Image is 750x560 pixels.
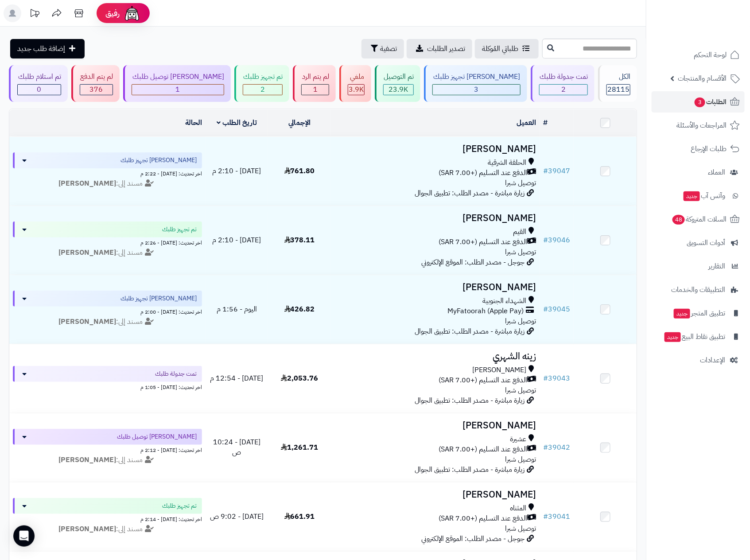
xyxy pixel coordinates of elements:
span: المثناه [510,503,526,513]
a: أدوات التسويق [652,232,745,253]
div: اخر تحديث: [DATE] - 2:14 م [13,514,202,523]
a: لم يتم الدفع 376 [70,65,122,102]
span: 3 [474,84,479,95]
span: زيارة مباشرة - مصدر الطلب: تطبيق الجوال [415,326,525,337]
span: إضافة طلب جديد [17,43,65,54]
a: تصدير الطلبات [407,39,472,58]
span: 2 [561,84,566,95]
div: 3864 [348,85,364,95]
span: جوجل - مصدر الطلب: الموقع الإلكتروني [421,533,525,544]
h3: [PERSON_NAME] [334,282,536,292]
span: زيارة مباشرة - مصدر الطلب: تطبيق الجوال [415,395,525,406]
div: تم التوصيل [383,72,414,82]
span: جوجل - مصدر الطلب: الموقع الإلكتروني [421,257,525,268]
span: زيارة مباشرة - مصدر الطلب: تطبيق الجوال [415,464,525,475]
a: السلات المتروكة48 [652,209,745,230]
h3: زينه الشهري [334,351,536,362]
span: 378.11 [284,235,315,245]
span: الدفع عند التسليم (+7.00 SAR) [439,168,527,178]
span: توصيل شبرا [505,454,536,465]
h3: [PERSON_NAME] [334,213,536,223]
span: أدوات التسويق [687,237,725,249]
span: 1 [313,84,318,95]
h3: [PERSON_NAME] [334,490,536,500]
span: 23.9K [389,84,408,95]
span: السلات المتروكة [672,213,727,226]
span: طلباتي المُوكلة [482,43,518,54]
span: جديد [684,191,700,201]
a: الإجمالي [288,117,311,128]
h3: [PERSON_NAME] [334,420,536,431]
span: 28115 [607,84,630,95]
span: MyFatoorah (Apple Pay) [447,306,524,316]
span: تصدير الطلبات [427,43,465,54]
span: 3.9K [349,84,364,95]
span: الدفع عند التسليم (+7.00 SAR) [439,237,527,247]
a: لم يتم الرد 1 [291,65,338,102]
div: اخر تحديث: [DATE] - 1:05 م [13,382,202,391]
div: مسند إلى: [6,317,209,327]
span: جديد [665,332,681,342]
span: 1,261.71 [281,442,318,453]
a: وآتس آبجديد [652,185,745,206]
div: تم تجهيز طلبك [243,72,283,82]
strong: [PERSON_NAME] [58,247,116,258]
div: 1 [302,85,329,95]
span: توصيل شبرا [505,178,536,188]
div: تمت جدولة طلبك [539,72,588,82]
div: مسند إلى: [6,248,209,258]
span: تم تجهيز طلبك [162,502,197,510]
a: [PERSON_NAME] توصيل طلبك 1 [121,65,233,102]
span: تمت جدولة طلبك [155,369,197,378]
div: اخر تحديث: [DATE] - 2:12 م [13,445,202,454]
a: المراجعات والأسئلة [652,115,745,136]
a: التطبيقات والخدمات [652,279,745,300]
span: الإعدادات [700,354,725,366]
a: العملاء [652,162,745,183]
div: مسند إلى: [6,179,209,189]
a: طلباتي المُوكلة [475,39,539,58]
div: 0 [18,85,61,95]
span: [PERSON_NAME] [472,365,526,375]
a: الإعدادات [652,350,745,371]
a: #39046 [543,235,570,245]
span: # [543,511,548,522]
span: تطبيق نقاط البيع [664,331,725,343]
a: ملغي 3.9K [338,65,373,102]
a: #39043 [543,373,570,384]
a: [PERSON_NAME] تجهيز طلبك 3 [422,65,529,102]
a: تطبيق المتجرجديد [652,303,745,324]
span: # [543,442,548,453]
img: ai-face.png [123,4,141,22]
strong: [PERSON_NAME] [58,178,116,189]
div: لم يتم الدفع [80,72,113,82]
a: #39041 [543,511,570,522]
span: [PERSON_NAME] توصيل طلبك [117,432,197,441]
div: 1 [132,85,224,95]
a: الحالة [185,117,202,128]
span: الشهداء الجنوبية [482,296,526,306]
div: [PERSON_NAME] توصيل طلبك [132,72,224,82]
span: تصفية [380,43,397,54]
a: تحديثات المنصة [23,4,46,24]
a: تم التوصيل 23.9K [373,65,423,102]
div: الكل [606,72,630,82]
span: زيارة مباشرة - مصدر الطلب: تطبيق الجوال [415,188,525,198]
span: # [543,166,548,176]
a: # [543,117,548,128]
div: مسند إلى: [6,524,209,534]
span: [DATE] - 10:24 ص [213,437,260,458]
span: جديد [674,309,690,319]
span: لوحة التحكم [694,49,727,61]
span: [DATE] - 2:10 م [213,235,261,245]
span: 3 [695,97,705,107]
span: الطلبات [694,96,727,108]
span: تم تجهيز طلبك [162,225,197,234]
a: #39045 [543,304,570,315]
a: تم استلام طلبك 0 [7,65,70,102]
div: 23866 [384,85,414,95]
span: توصيل شبرا [505,316,536,327]
span: العملاء [708,166,725,179]
a: إضافة طلب جديد [10,39,85,58]
a: الطلبات3 [652,91,745,113]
